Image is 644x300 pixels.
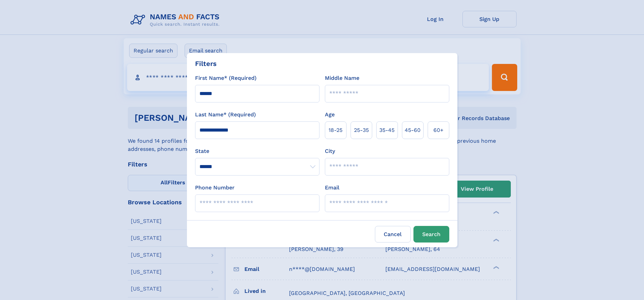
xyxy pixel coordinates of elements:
[375,226,411,243] label: Cancel
[405,126,421,134] span: 45‑60
[325,147,335,155] label: City
[195,147,319,155] label: State
[195,184,235,192] label: Phone Number
[195,111,256,119] label: Last Name* (Required)
[325,184,339,192] label: Email
[195,59,217,69] div: Filters
[379,126,395,134] span: 35‑45
[195,74,257,82] label: First Name* (Required)
[433,126,444,134] span: 60+
[325,74,359,82] label: Middle Name
[413,226,449,243] button: Search
[329,126,342,134] span: 18‑25
[325,111,335,119] label: Age
[354,126,369,134] span: 25‑35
